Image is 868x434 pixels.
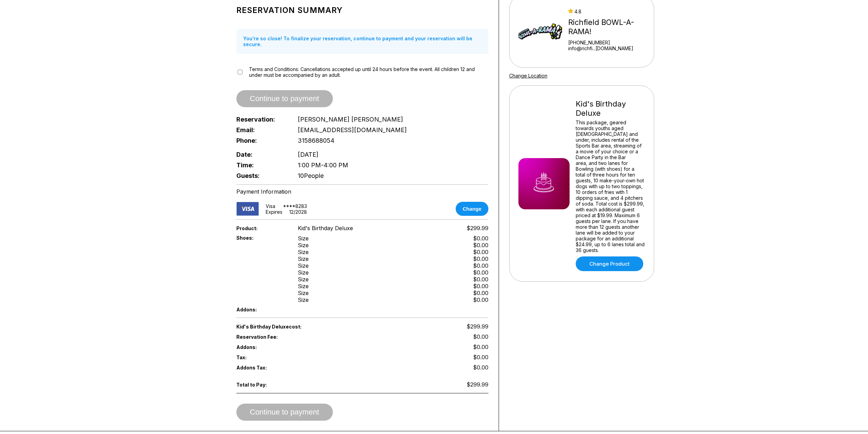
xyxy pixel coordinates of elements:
[236,354,287,360] span: Tax:
[456,202,488,216] button: Change
[473,296,488,303] div: $0.00
[473,354,488,361] span: $0.00
[298,151,319,158] span: [DATE]
[236,344,287,350] span: Addons:
[576,99,645,118] div: Kid's Birthday Deluxe
[298,262,309,269] div: Size
[249,66,488,78] label: Terms and Conditions: Cancellations accepted up until 24 hours before the event. All children 12 ...
[473,344,488,350] span: $0.00
[509,73,547,79] a: Change Location
[298,126,407,134] span: [EMAIL_ADDRESS][DOMAIN_NAME]
[473,364,488,371] span: $0.00
[298,290,309,296] div: Size
[298,269,309,276] div: Size
[473,242,488,249] div: $0.00
[568,40,645,45] div: [PHONE_NUMBER]
[298,137,334,144] span: 3158688054
[473,255,488,262] div: $0.00
[568,9,645,14] div: 4.8
[236,172,287,179] span: Guests:
[236,126,287,134] span: Email:
[236,382,287,388] span: Total to Pay:
[236,324,363,330] span: Kid's Birthday Deluxe cost:
[467,381,488,388] span: $299.99
[289,209,307,215] div: 12 / 2028
[236,116,287,123] span: Reservation:
[236,225,287,231] span: Product:
[298,162,348,169] span: 1:00 PM - 4:00 PM
[473,235,488,242] div: $0.00
[236,162,287,169] span: Time:
[298,255,309,262] div: Size
[473,290,488,296] div: $0.00
[467,323,488,330] span: $299.99
[236,307,287,312] span: Addons:
[236,151,287,158] span: Date:
[236,235,287,241] span: Shoes:
[473,269,488,276] div: $0.00
[236,365,287,370] span: Addons Tax:
[568,45,645,51] a: info@richfi...[DOMAIN_NAME]
[576,120,645,253] div: This package, geared towards youths aged [DEMOGRAPHIC_DATA] and under, includes rental of the Spo...
[266,209,282,215] div: Expires
[236,202,259,216] img: card
[473,283,488,290] div: $0.00
[298,242,309,249] div: Size
[298,172,324,179] span: 10 People
[518,6,562,57] img: Richfield BOWL-A-RAMA!
[518,158,570,209] img: Kid's Birthday Deluxe
[298,116,403,123] span: [PERSON_NAME] [PERSON_NAME]
[266,203,275,209] div: visa
[473,249,488,255] div: $0.00
[298,225,353,232] span: Kid's Birthday Deluxe
[473,276,488,283] div: $0.00
[298,283,309,290] div: Size
[298,235,309,242] div: Size
[236,29,488,54] div: You're so close! To finalize your reservation, continue to payment and your reservation will be s...
[467,225,488,232] span: $299.99
[236,188,488,195] div: Payment Information
[473,262,488,269] div: $0.00
[236,5,488,15] h1: Reservation Summary
[236,137,287,144] span: Phone:
[298,296,309,303] div: Size
[298,249,309,255] div: Size
[576,256,643,271] a: Change Product
[236,334,363,340] span: Reservation Fee:
[298,276,309,283] div: Size
[568,18,645,36] div: Richfield BOWL-A-RAMA!
[473,333,488,340] span: $0.00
